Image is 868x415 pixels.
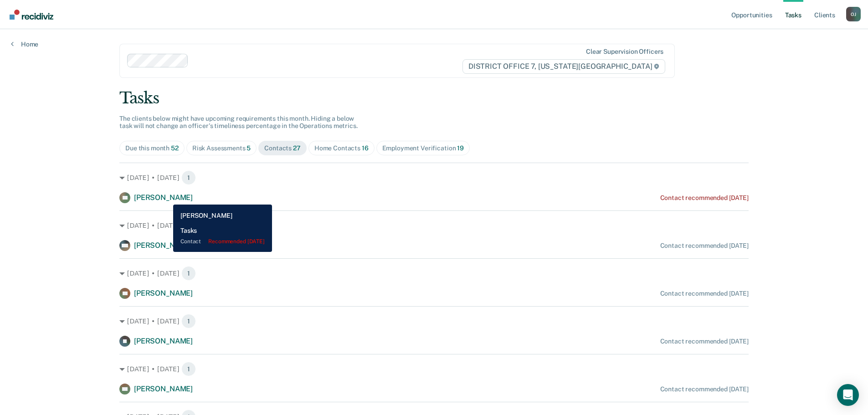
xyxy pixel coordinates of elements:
span: 5 [247,144,251,152]
a: Home [11,40,38,48]
div: [DATE] • [DATE] 1 [119,314,749,328]
div: Contact recommended [DATE] [660,242,749,250]
div: Employment Verification [382,144,464,152]
span: [PERSON_NAME] [134,193,193,202]
span: 1 [181,170,196,185]
button: Profile dropdown button [846,7,861,21]
span: [PERSON_NAME] [134,241,193,250]
div: Contact recommended [DATE] [660,194,749,202]
div: Contact recommended [DATE] [660,290,749,297]
div: Due this month [125,144,179,152]
span: 1 [181,218,196,233]
span: 19 [457,144,464,152]
span: 27 [293,144,301,152]
span: 1 [181,362,196,376]
div: Contacts [264,144,301,152]
span: [PERSON_NAME] [134,289,193,297]
span: The clients below might have upcoming requirements this month. Hiding a below task will not chang... [119,115,358,130]
span: 52 [171,144,179,152]
div: [DATE] • [DATE] 1 [119,266,749,281]
span: [PERSON_NAME] [134,337,193,345]
span: [PERSON_NAME] [134,384,193,393]
div: [DATE] • [DATE] 1 [119,362,749,376]
div: Contact recommended [DATE] [660,338,749,345]
img: Recidiviz [10,10,53,20]
span: 1 [181,266,196,281]
div: Home Contacts [314,144,369,152]
span: 16 [362,144,369,152]
div: Tasks [119,89,749,108]
div: [DATE] • [DATE] 1 [119,218,749,233]
div: O J [846,7,861,21]
div: Contact recommended [DATE] [660,385,749,393]
span: DISTRICT OFFICE 7, [US_STATE][GEOGRAPHIC_DATA] [462,59,665,74]
div: Open Intercom Messenger [837,384,859,406]
div: Risk Assessments [192,144,251,152]
div: Clear supervision officers [586,48,663,56]
span: 1 [181,314,196,328]
div: [DATE] • [DATE] 1 [119,170,749,185]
